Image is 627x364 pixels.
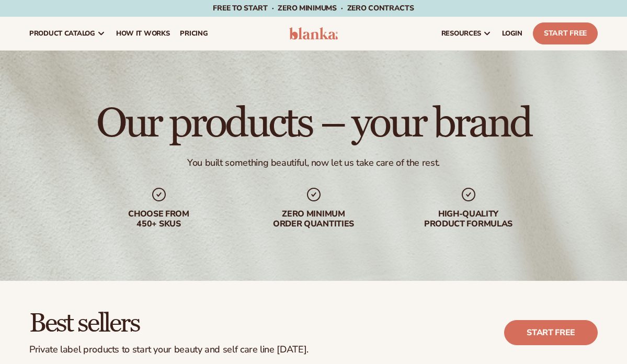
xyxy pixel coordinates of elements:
span: resources [441,29,481,38]
div: High-quality product formulas [402,209,535,229]
a: Start Free [533,22,598,44]
span: pricing [180,29,208,38]
div: Choose from 450+ Skus [92,209,226,229]
div: Zero minimum order quantities [247,209,381,229]
span: LOGIN [502,29,522,38]
a: How It Works [111,17,175,50]
a: Start free [504,320,598,345]
span: Free to start · ZERO minimums · ZERO contracts [213,3,414,13]
a: LOGIN [497,17,528,50]
a: resources [436,17,497,50]
img: logo [289,27,338,40]
div: Private label products to start your beauty and self care line [DATE]. [29,344,309,356]
span: How It Works [116,29,170,38]
h2: Best sellers [29,310,309,338]
span: product catalog [29,29,95,38]
div: You built something beautiful, now let us take care of the rest. [187,157,440,169]
a: pricing [175,17,213,50]
h1: Our products – your brand [96,103,531,144]
a: product catalog [24,17,111,50]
